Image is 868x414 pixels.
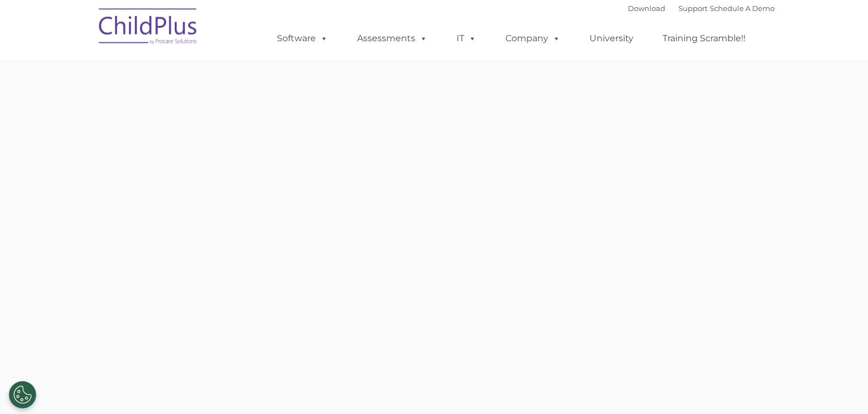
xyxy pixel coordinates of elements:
a: Support [678,4,708,13]
a: IT [446,27,487,49]
button: Cookies Settings [9,381,36,409]
a: Training Scramble!! [652,27,756,49]
img: ChildPlus by Procare Solutions [93,1,203,56]
a: Company [494,27,571,49]
a: University [578,27,644,49]
a: Schedule A Demo [710,4,775,13]
a: Assessments [346,27,438,49]
a: Software [266,27,339,49]
a: Download [628,4,665,13]
font: | [628,4,775,13]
